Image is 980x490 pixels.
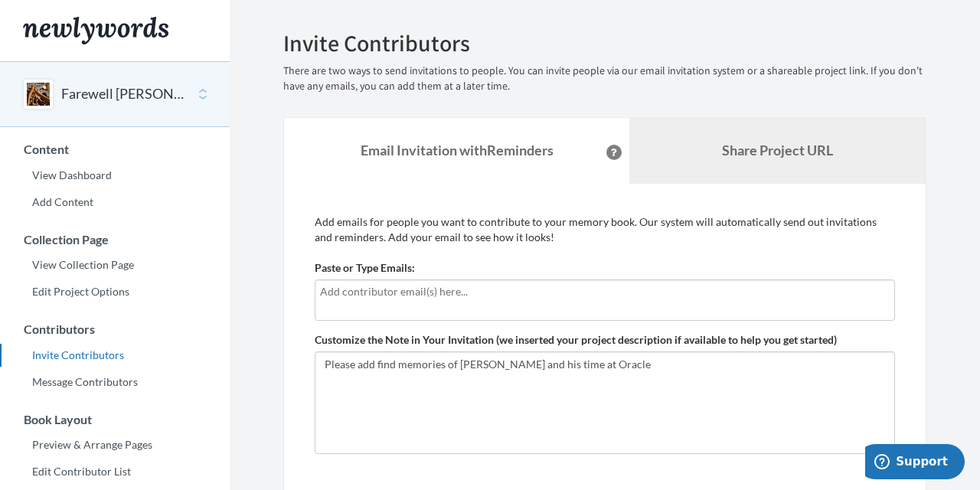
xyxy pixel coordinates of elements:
h3: Book Layout [1,413,230,426]
strong: Email Invitation with Reminders [361,142,554,158]
p: There are two ways to send invitations to people. You can invite people via our email invitation ... [283,64,926,94]
input: Add contributor email(s) here... [320,283,890,300]
h3: Content [1,142,230,156]
textarea: Please add find memories of [PERSON_NAME] and his time at Oracle [315,351,895,454]
button: Farewell [PERSON_NAME] [61,84,185,104]
iframe: Opens a widget where you can chat to one of our agents [865,444,965,482]
h3: Contributors [1,322,230,336]
b: Share Project URL [722,142,833,158]
h3: Collection Page [1,233,230,247]
h2: Invite Contributors [283,31,926,56]
label: Paste or Type Emails: [315,260,415,276]
img: Newlywords logo [23,17,168,44]
label: Customize the Note in Your Invitation (we inserted your project description if available to help ... [315,332,837,348]
p: Add emails for people you want to contribute to your memory book. Our system will automatically s... [315,214,895,245]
